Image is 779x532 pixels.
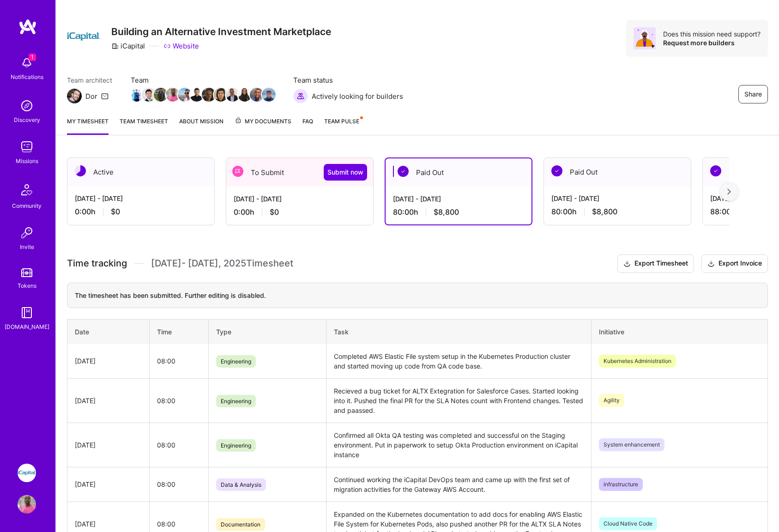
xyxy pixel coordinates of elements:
[262,88,276,102] img: Team Member Avatar
[551,207,683,217] div: 80:00 h
[143,87,155,103] a: Team Member Avatar
[67,283,768,308] div: The timesheet has been submitted. Further editing is disabled.
[324,118,359,125] span: Team Pulse
[75,193,207,203] div: [DATE] - [DATE]
[393,207,524,217] div: 80:00 h
[551,165,562,176] img: Paid Out
[434,207,459,217] span: $8,800
[18,464,36,482] img: iCapital: Building an Alternative Investment Marketplace
[227,87,239,103] a: Team Member Avatar
[11,72,43,82] div: Notifications
[75,479,142,489] div: [DATE]
[12,201,42,211] div: Community
[150,344,208,379] td: 08:00
[151,258,293,269] span: [DATE] - [DATE] , 2025 Timesheet
[710,165,721,176] img: Paid Out
[663,38,761,47] div: Request more builders
[111,26,331,37] h3: Building an Alternative Investment Marketplace
[178,88,192,102] img: Team Member Avatar
[326,378,591,423] td: Recieved a bug ticket for ALTX Extegration for Salesforce Cases. Started looking into it. Pushed ...
[20,242,34,252] div: Invite
[599,355,676,368] span: Kubernetes Administration
[154,88,168,102] img: Team Member Avatar
[617,254,694,273] button: Export Timesheet
[216,478,266,491] span: Data & Analysis
[701,254,768,273] button: Export Invoice
[324,116,362,135] a: Team Pulse
[238,88,252,102] img: Team Member Avatar
[544,158,691,186] div: Paid Out
[111,41,145,51] div: iCapital
[208,319,326,344] th: Type
[101,92,109,100] i: icon Mail
[226,88,240,102] img: Team Member Avatar
[131,87,143,103] a: Team Member Avatar
[67,319,150,344] th: Date
[727,188,731,195] img: right
[707,259,715,269] i: icon Download
[14,115,40,125] div: Discovery
[216,439,256,452] span: Engineering
[326,319,591,344] th: Task
[18,54,36,72] img: bell
[16,179,38,201] img: Community
[599,517,657,530] span: Cloud Native Code
[250,88,264,102] img: Team Member Avatar
[5,322,49,332] div: [DOMAIN_NAME]
[235,116,291,127] span: My Documents
[166,88,180,102] img: Team Member Avatar
[111,42,119,50] i: icon CompanyGray
[239,87,251,103] a: Team Member Avatar
[599,394,624,407] span: Agility
[263,87,275,103] a: Team Member Avatar
[120,116,168,135] a: Team timesheet
[386,158,531,187] div: Paid Out
[150,378,208,423] td: 08:00
[75,440,142,450] div: [DATE]
[18,495,36,514] img: User Avatar
[75,165,86,176] img: Active
[270,207,279,217] span: $0
[179,116,223,135] a: About Mission
[18,97,36,115] img: discovery
[634,27,656,49] img: Avatar
[215,87,227,103] a: Team Member Avatar
[251,87,263,103] a: Team Member Avatar
[623,259,631,269] i: icon Download
[599,478,643,491] span: infrastructure
[312,91,403,101] span: Actively looking for builders
[190,88,204,102] img: Team Member Avatar
[191,87,203,103] a: Team Member Avatar
[216,518,265,531] span: Documentation
[67,158,214,186] div: Active
[324,164,367,181] button: Submit now
[67,258,127,269] span: Time tracking
[16,156,38,166] div: Missions
[75,519,142,529] div: [DATE]
[29,54,36,61] span: 1
[202,88,216,102] img: Team Member Avatar
[216,395,256,407] span: Engineering
[216,355,256,368] span: Engineering
[131,75,275,85] span: Team
[663,30,761,38] div: Does this mission need support?
[167,87,179,103] a: Team Member Avatar
[67,89,82,103] img: Team Architect
[235,116,291,135] a: My Documents
[111,207,120,217] span: $0
[150,467,208,502] td: 08:00
[302,116,313,135] a: FAQ
[15,464,38,482] a: iCapital: Building an Alternative Investment Marketplace
[67,20,100,53] img: Company Logo
[150,319,208,344] th: Time
[592,207,617,217] span: $8,800
[21,268,32,277] img: tokens
[234,194,366,204] div: [DATE] - [DATE]
[18,224,36,242] img: Invite
[226,158,373,187] div: To Submit
[15,495,38,514] a: User Avatar
[179,87,191,103] a: Team Member Avatar
[163,41,199,51] a: Website
[75,207,207,217] div: 0:00 h
[591,319,767,344] th: Initiative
